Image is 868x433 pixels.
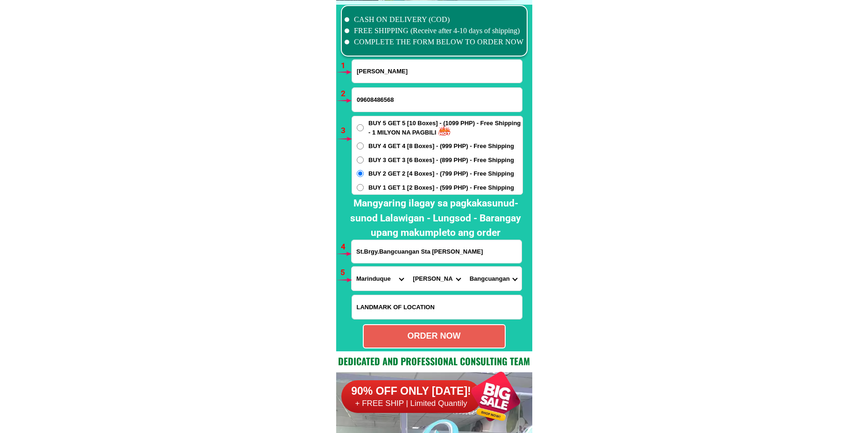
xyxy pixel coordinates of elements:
span: BUY 3 GET 3 [6 Boxes] - (899 PHP) - Free Shipping [368,156,514,165]
input: BUY 5 GET 5 [10 Boxes] - (1099 PHP) - Free Shipping - 1 MILYON NA PAGBILI [357,124,364,131]
input: Input address [352,240,522,263]
input: BUY 4 GET 4 [8 Boxes] - (999 PHP) - Free Shipping [357,142,364,149]
input: Input full_name [352,60,522,83]
div: ORDER NOW [364,330,505,342]
input: BUY 2 GET 2 [4 Boxes] - (799 PHP) - Free Shipping [357,170,364,177]
h2: Mangyaring ilagay sa pagkakasunud-sunod Lalawigan - Lungsod - Barangay upang makumpleto ang order [344,196,528,241]
select: Select commune [465,267,522,291]
span: BUY 2 GET 2 [4 Boxes] - (799 PHP) - Free Shipping [368,169,514,178]
input: Input LANDMARKOFLOCATION [352,295,522,319]
input: Input phone_number [352,88,522,112]
h6: + FREE SHIP | Limited Quantily [341,398,481,409]
span: BUY 1 GET 1 [2 Boxes] - (599 PHP) - Free Shipping [368,183,514,192]
input: BUY 3 GET 3 [6 Boxes] - (899 PHP) - Free Shipping [357,156,364,163]
li: CASH ON DELIVERY (COD) [345,14,524,25]
h6: 4 [341,241,352,253]
select: Select province [352,267,408,291]
h6: 1 [341,60,352,72]
h6: 2 [341,88,352,100]
li: COMPLETE THE FORM BELOW TO ORDER NOW [345,36,524,48]
li: FREE SHIPPING (Receive after 4-10 days of shipping) [345,25,524,36]
h6: 3 [341,125,352,137]
select: Select district [408,267,465,291]
span: BUY 5 GET 5 [10 Boxes] - (1099 PHP) - Free Shipping - 1 MILYON NA PAGBILI [368,119,522,137]
input: BUY 1 GET 1 [2 Boxes] - (599 PHP) - Free Shipping [357,184,364,191]
span: BUY 4 GET 4 [8 Boxes] - (999 PHP) - Free Shipping [368,142,514,151]
h6: 5 [340,267,351,279]
h2: Dedicated and professional consulting team [336,354,532,368]
h6: 90% OFF ONLY [DATE]! [341,384,481,398]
